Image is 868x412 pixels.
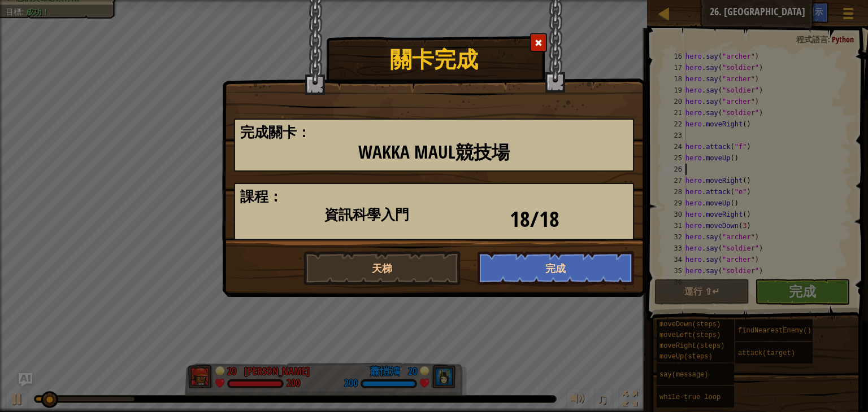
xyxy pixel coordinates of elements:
[510,204,559,234] span: 18/18
[240,189,628,204] h3: 課程：
[240,143,628,163] h2: Wakka Maul競技場
[478,251,635,285] button: 完成
[240,125,628,140] h3: 完成關卡：
[303,251,461,285] button: 天梯
[223,42,645,71] h1: 關卡完成
[240,207,493,222] h3: 資訊科學入門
